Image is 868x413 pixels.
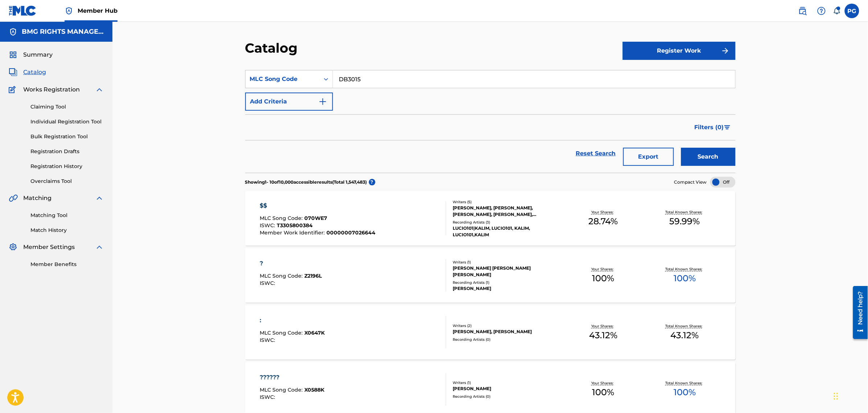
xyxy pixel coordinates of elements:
[260,273,304,279] span: MLC Song Code :
[666,323,704,329] p: Total Known Shares:
[23,50,53,59] span: Summary
[453,225,563,238] div: LUCIO101|KALIM, LUCIO101, KALIM, LUCIO101,KALIM
[260,229,326,236] span: Member Work Identifier :
[30,212,104,219] a: Matching Tool
[9,85,18,94] img: Works Registration
[245,248,736,303] a: ?MLC Song Code:Z2196LISWC:Writers (1)[PERSON_NAME] [PERSON_NAME] [PERSON_NAME]Recording Artists (...
[260,201,375,210] div: $$
[623,148,674,166] button: Export
[453,220,563,225] div: Recording Artists ( 3 )
[453,328,563,335] div: [PERSON_NAME], [PERSON_NAME]
[591,323,615,329] p: Your Shares:
[65,7,73,15] img: Top Rightsholder
[670,215,700,228] span: 59.99 %
[30,261,104,268] a: Member Benefits
[591,209,615,215] p: Your Shares:
[589,329,617,342] span: 43.12 %
[453,380,563,385] div: Writers ( 1 )
[453,337,563,342] div: Recording Artists ( 0 )
[30,133,104,140] a: Bulk Registration Tool
[724,125,731,130] img: filter
[623,42,736,60] button: Register Work
[9,68,46,77] a: CatalogCatalog
[798,7,807,15] img: search
[23,68,46,77] span: Catalog
[591,266,615,272] p: Your Shares:
[30,148,104,155] a: Registration Drafts
[845,4,859,18] div: User Menu
[23,243,75,252] span: Member Settings
[453,259,563,265] div: Writers ( 1 )
[833,7,840,15] div: Notifications
[9,50,53,59] a: SummarySummary
[245,179,367,185] p: Showing 1 - 10 of 10,000 accessible results (Total 1,547,483 )
[304,273,322,279] span: Z2196L
[592,272,614,285] span: 100 %
[592,386,614,399] span: 100 %
[30,177,104,185] a: Overclaims Tool
[572,146,620,161] a: Reset Search
[832,378,868,413] iframe: Chat Widget
[453,280,563,285] div: Recording Artists ( 1 )
[245,305,736,360] a: :MLC Song Code:X0647KISWC:Writers (2)[PERSON_NAME], [PERSON_NAME]Recording Artists (0)Your Shares...
[95,243,104,252] img: expand
[23,194,52,203] span: Matching
[9,194,18,203] img: Matching
[674,179,707,185] span: Compact View
[674,272,696,285] span: 100 %
[318,97,327,106] img: 9d2ae6d4665cec9f34b9.svg
[666,209,704,215] p: Total Known Shares:
[834,385,838,407] div: Drag
[30,163,104,170] a: Registration History
[453,394,563,399] div: Recording Artists ( 0 )
[814,4,829,18] div: Help
[245,40,301,56] h2: Catalog
[30,226,104,234] a: Match History
[453,285,563,292] div: [PERSON_NAME]
[260,215,304,221] span: MLC Song Code :
[304,330,325,336] span: X0647K
[22,28,104,36] h5: BMG RIGHTS MANAGEMENT US, LLC
[453,323,563,328] div: Writers ( 2 )
[453,199,563,205] div: Writers ( 5 )
[260,316,325,325] div: :
[260,337,277,343] span: ISWC :
[250,75,315,83] div: MLC Song Code
[681,148,736,166] button: Search
[304,215,327,221] span: 070WE7
[260,280,277,286] span: ISWC :
[260,394,277,400] span: ISWC :
[666,266,704,272] p: Total Known Shares:
[260,222,277,229] span: ISWC :
[245,70,736,173] form: Search Form
[304,387,324,393] span: X0588K
[23,85,80,94] span: Works Registration
[30,103,104,111] a: Claiming Tool
[695,123,724,132] span: Filters ( 0 )
[260,330,304,336] span: MLC Song Code :
[326,229,375,236] span: 00000007026644
[721,46,730,55] img: f7272a7cc735f4ea7f67.svg
[95,85,104,94] img: expand
[245,93,333,111] button: Add Criteria
[589,215,618,228] span: 28.74 %
[260,373,324,382] div: ??????
[591,380,615,386] p: Your Shares:
[9,50,17,59] img: Summary
[795,4,810,18] a: Public Search
[453,385,563,392] div: [PERSON_NAME]
[260,387,304,393] span: MLC Song Code :
[369,179,375,185] span: ?
[9,5,37,16] img: MLC Logo
[9,68,17,77] img: Catalog
[453,265,563,278] div: [PERSON_NAME] [PERSON_NAME] [PERSON_NAME]
[453,205,563,218] div: [PERSON_NAME], [PERSON_NAME], [PERSON_NAME], [PERSON_NAME], [PERSON_NAME]
[95,194,104,203] img: expand
[690,118,736,136] button: Filters (0)
[78,7,118,15] span: Member Hub
[666,380,704,386] p: Total Known Shares:
[817,7,826,15] img: help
